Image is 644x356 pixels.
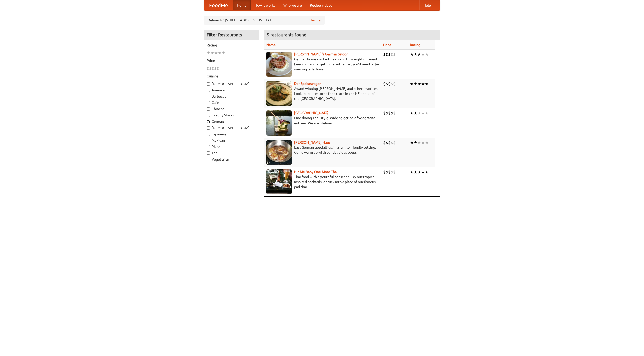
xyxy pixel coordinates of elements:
input: Mexican [207,139,210,142]
li: $ [383,140,386,145]
p: Fine dining Thai-style. Wide selection of vegetarian entrées. We also deliver. [266,115,379,126]
li: ★ [414,52,417,57]
li: ★ [417,110,421,116]
img: satay.jpg [266,110,292,136]
li: ★ [410,52,414,57]
img: kohlhaus.jpg [266,140,292,165]
li: ★ [425,140,429,145]
li: $ [393,52,396,57]
li: ★ [410,81,414,87]
h4: Filter Restaurants [204,30,259,40]
input: Czech / Slovak [207,114,210,117]
li: $ [393,169,396,175]
div: Deliver to: [STREET_ADDRESS][US_STATE] [204,16,325,25]
input: American [207,89,210,92]
li: ★ [222,50,225,56]
a: [PERSON_NAME] Haus [294,140,330,144]
li: $ [212,66,214,71]
input: Cafe [207,101,210,104]
label: Japanese [207,132,256,137]
label: Pizza [207,144,256,149]
li: ★ [218,50,222,56]
a: Home [233,0,251,10]
p: Award-winning [PERSON_NAME] and other favorites. Look for our restored food truck in the NE corne... [266,86,379,101]
input: Japanese [207,133,210,136]
a: How it works [251,0,279,10]
li: $ [391,140,393,145]
li: ★ [410,169,414,175]
a: Name [266,43,276,47]
li: $ [386,110,388,116]
li: ★ [414,140,417,145]
label: German [207,119,256,124]
label: Chinese [207,106,256,111]
li: $ [386,52,388,57]
li: ★ [417,140,421,145]
p: German home-cooked meals and fifty-eight different beers on tap. To get more authentic, you'd nee... [266,57,379,72]
li: $ [217,66,219,71]
li: $ [391,52,393,57]
li: $ [386,140,388,145]
li: $ [391,169,393,175]
a: Help [419,0,435,10]
li: ★ [414,110,417,116]
li: $ [393,81,396,87]
li: $ [388,110,391,116]
li: ★ [414,81,417,87]
li: ★ [417,52,421,57]
li: $ [214,66,217,71]
label: [DEMOGRAPHIC_DATA] [207,125,256,130]
li: $ [388,140,391,145]
label: [DEMOGRAPHIC_DATA] [207,81,256,86]
li: $ [209,66,212,71]
li: $ [388,169,391,175]
a: Hit Me Baby One More Thai [294,170,338,174]
li: ★ [421,169,425,175]
p: Thai food with a youthful bar scene. Try our tropical inspired cocktails, or tuck into a plate of... [266,174,379,189]
a: Price [383,43,391,47]
input: Pizza [207,145,210,148]
a: Change [309,18,321,23]
a: Der Speisewagen [294,82,321,86]
h5: Cuisine [207,74,256,79]
a: FoodMe [204,0,233,10]
li: ★ [425,110,429,116]
li: $ [388,52,391,57]
li: ★ [425,169,429,175]
ng-pluralize: 5 restaurants found! [267,32,308,37]
input: Vegetarian [207,158,210,161]
input: [DEMOGRAPHIC_DATA] [207,126,210,130]
li: ★ [425,81,429,87]
li: ★ [421,81,425,87]
input: German [207,120,210,123]
a: Who we are [279,0,306,10]
li: ★ [425,52,429,57]
li: ★ [207,50,210,56]
a: [PERSON_NAME]'s German Saloon [294,52,348,56]
h5: Rating [207,43,256,48]
li: $ [391,110,393,116]
label: Mexican [207,138,256,143]
a: [GEOGRAPHIC_DATA] [294,111,329,115]
li: $ [383,81,386,87]
li: $ [207,66,209,71]
input: Thai [207,151,210,155]
li: ★ [410,110,414,116]
li: $ [391,81,393,87]
a: Recipe videos [306,0,336,10]
li: ★ [421,110,425,116]
label: Thai [207,150,256,155]
li: ★ [417,169,421,175]
img: speisewagen.jpg [266,81,292,106]
li: ★ [210,50,214,56]
label: Cafe [207,100,256,105]
li: $ [383,169,386,175]
h5: Price [207,58,256,63]
li: ★ [417,81,421,87]
img: esthers.jpg [266,52,292,77]
li: $ [386,169,388,175]
li: $ [383,110,386,116]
